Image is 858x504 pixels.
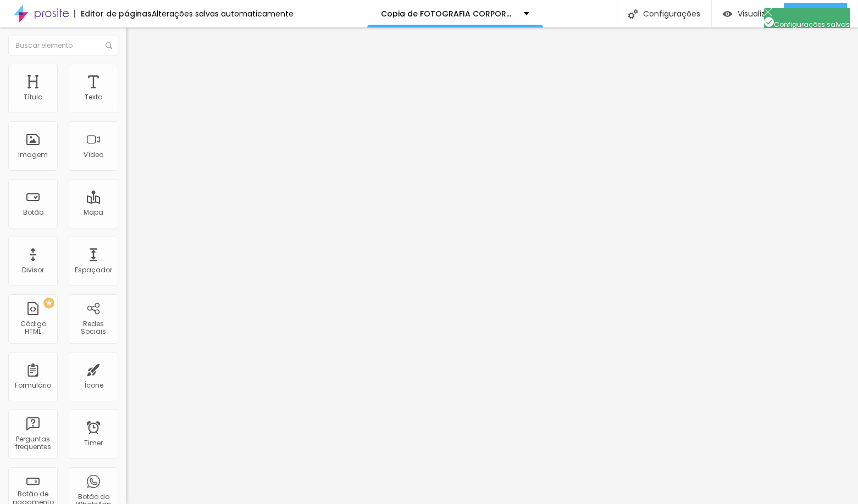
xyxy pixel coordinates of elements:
[152,10,294,18] div: Alterações salvas automaticamente
[11,320,54,336] div: Código HTML
[712,3,784,25] button: Visualizar
[126,27,858,504] iframe: Editor
[8,36,118,55] input: Buscar elemento
[84,439,103,447] div: Timer
[764,8,772,16] img: Icone
[85,93,102,101] div: Texto
[11,435,54,451] div: Perguntas frequentes
[106,42,112,49] img: Icone
[738,9,773,18] span: Visualizar
[84,151,103,159] div: Vídeo
[74,10,152,18] div: Editor de páginas
[723,9,732,19] img: view-1.svg
[23,209,43,216] div: Botão
[764,20,850,29] span: Configurações salvas
[71,320,115,336] div: Redes Sociais
[381,10,516,18] p: Copia de FOTOGRAFIA CORPORATIVA 2025
[22,266,44,274] div: Divisor
[784,3,847,25] button: Publicar
[764,17,774,27] img: Icone
[84,209,103,216] div: Mapa
[628,9,638,19] img: Icone
[15,382,51,389] div: Formulário
[84,382,103,389] div: Ícone
[75,266,112,274] div: Espaçador
[18,151,48,159] div: Imagem
[24,93,42,101] div: Título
